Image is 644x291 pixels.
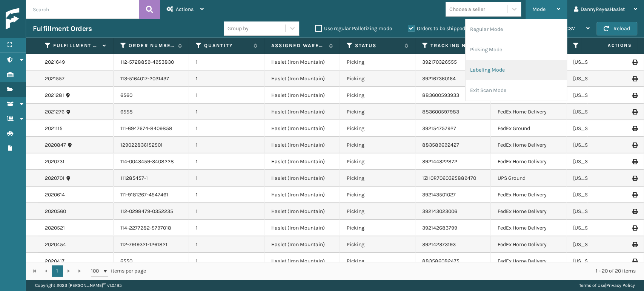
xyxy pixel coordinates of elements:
td: FedEx Home Delivery [491,187,566,203]
img: logo [6,8,74,30]
td: UPS Ground [491,170,566,187]
td: 1 [189,54,264,70]
td: 1 [189,187,264,203]
td: 1 [189,120,264,137]
td: 1 [189,203,264,220]
td: 112-5728859-4953830 [114,54,189,70]
td: 111-6947674-8409858 [114,120,189,137]
span: Actions [584,39,636,52]
td: Picking [340,54,415,70]
li: Exit Scan Mode [466,80,567,101]
li: Labeling Mode [466,60,567,80]
td: Picking [340,137,415,153]
i: Print Label [632,109,637,115]
label: Fulfillment Order Id [53,42,99,49]
td: Haslet (Iron Mountain) [264,220,340,236]
td: 1 [189,70,264,87]
td: FedEx Home Delivery [491,253,566,270]
td: [US_STATE] [566,153,642,170]
td: 112-7919321-1261821 [114,236,189,253]
button: Reload [596,22,637,35]
td: [US_STATE] [566,203,642,220]
td: [US_STATE] [566,220,642,236]
td: FedEx Ground [491,120,566,137]
td: Haslet (Iron Mountain) [264,236,340,253]
td: 111-9181267-4547461 [114,187,189,203]
a: 2020847 [45,141,66,149]
a: 2020521 [45,224,65,232]
h3: Fulfillment Orders [33,24,92,33]
td: Picking [340,253,415,270]
div: Group by [227,25,249,32]
a: Terms of Use [579,283,605,288]
td: FedEx Home Delivery [491,220,566,236]
a: 2020560 [45,208,66,215]
td: 114-0043459-3408228 [114,153,189,170]
td: 6558 [114,104,189,120]
a: 883600593933 [422,92,459,98]
td: FedEx Home Delivery [491,137,566,153]
a: 2020614 [45,191,65,199]
td: Haslet (Iron Mountain) [264,203,340,220]
td: FedEx Home Delivery [491,153,566,170]
a: 392142373193 [422,241,456,248]
td: Picking [340,220,415,236]
a: 2021276 [45,108,65,116]
td: Haslet (Iron Mountain) [264,153,340,170]
a: 392170326555 [422,59,457,65]
td: FedEx Home Delivery [491,236,566,253]
a: 392143023006 [422,208,457,214]
li: Regular Mode [466,19,567,40]
label: Use regular Palletizing mode [315,25,392,32]
i: Print Label [632,176,637,181]
a: 1ZH0R7060325889470 [422,175,476,181]
label: Order Number [129,42,174,49]
span: Mode [532,6,546,12]
div: 1 - 20 of 20 items [157,267,636,275]
p: Copyright 2023 [PERSON_NAME]™ v 1.0.185 [35,280,122,291]
td: 6560 [114,87,189,104]
td: [US_STATE] [566,187,642,203]
td: 1 [189,220,264,236]
a: 883600597983 [422,109,459,115]
td: 1 [189,87,264,104]
a: 2020731 [45,158,65,165]
td: Haslet (Iron Mountain) [264,54,340,70]
td: FedEx Home Delivery [491,203,566,220]
td: [US_STATE] [566,253,642,270]
a: 2021281 [45,92,64,99]
td: 114-2277282-5797018 [114,220,189,236]
span: items per page [91,265,146,277]
i: Print Label [632,76,637,81]
div: | [579,280,635,291]
a: 392167360164 [422,75,456,82]
span: 100 [91,267,102,275]
td: Picking [340,153,415,170]
td: 1 [189,236,264,253]
a: 392143501027 [422,191,456,198]
i: Print Label [632,159,637,164]
label: Orders to be shipped [DATE] [408,25,481,32]
td: 129022836152501 [114,137,189,153]
td: 113-5164017-2031437 [114,70,189,87]
i: Print Label [632,209,637,214]
td: [US_STATE] [566,170,642,187]
i: Print Label [632,242,637,247]
td: Picking [340,203,415,220]
td: Picking [340,120,415,137]
td: [US_STATE] [566,137,642,153]
td: Picking [340,170,415,187]
td: [US_STATE] [566,104,642,120]
a: 2020701 [45,175,65,182]
td: 111285457-1 [114,170,189,187]
i: Print Label [632,142,637,148]
i: Print Label [632,126,637,131]
td: [US_STATE] [566,120,642,137]
i: Print Label [632,60,637,65]
label: Assigned Warehouse [271,42,325,49]
td: Picking [340,87,415,104]
li: Picking Mode [466,40,567,60]
td: Haslet (Iron Mountain) [264,120,340,137]
td: 1 [189,137,264,153]
td: Picking [340,70,415,87]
